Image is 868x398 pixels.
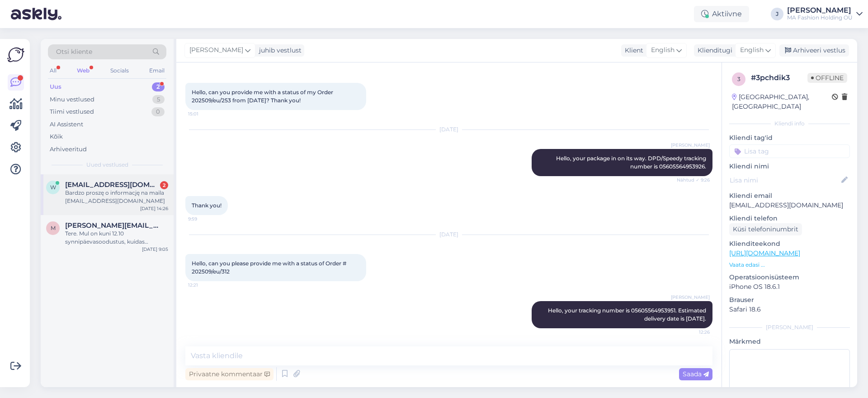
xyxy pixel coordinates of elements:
[671,142,710,149] span: [PERSON_NAME]
[192,260,348,275] span: Hello, can you please provide me with a status of Order # 202509/eu/312
[50,95,94,104] div: Minu vestlused
[694,46,732,55] div: Klienditugi
[729,191,850,201] p: Kliendi email
[729,223,802,235] div: Küsi telefoninumbrit
[65,230,168,246] div: Tere. Mul on kuni 12.10 synnipäevasoodustus, kuidas [PERSON_NAME] kasutada? [PERSON_NAME] põhjuse...
[189,45,243,55] span: [PERSON_NAME]
[771,8,783,20] div: J
[729,239,850,249] p: Klienditeekond
[676,177,710,183] span: Nähtud ✓ 9:26
[147,65,166,77] div: Email
[729,120,850,128] div: Kliendi info
[51,225,56,231] span: M
[729,323,850,331] div: [PERSON_NAME]
[65,221,159,230] span: Maria.aru@gmail.com
[151,107,165,116] div: 0
[192,89,335,104] span: Hello, can you provide me with a status of my Order 202509/eu/253 from [DATE]? Thank you!
[152,95,165,104] div: 5
[108,65,131,77] div: Socials
[730,175,840,185] input: Lisa nimi
[751,72,807,83] div: # 3pchdik3
[185,125,712,134] div: [DATE]
[188,110,222,117] span: 15:01
[683,370,709,378] span: Saada
[188,282,222,288] span: 12:21
[50,107,94,116] div: Tiimi vestlused
[729,337,850,346] p: Märkmed
[50,184,56,191] span: w
[694,6,749,22] div: Aktiivne
[671,294,710,301] span: [PERSON_NAME]
[807,73,847,83] span: Offline
[621,46,643,55] div: Klient
[729,162,850,171] p: Kliendi nimi
[737,76,741,82] span: 3
[651,45,675,55] span: English
[556,155,708,170] span: Hello, your package in on its way. DPD/Speedy tracking number is 05605564953926.
[548,307,708,322] span: Hello, your tracking number is 05605564953951. Estimated delivery date is [DATE].
[729,305,850,314] p: Safari 18.6
[729,214,850,223] p: Kliendi telefon
[732,92,832,111] div: [GEOGRAPHIC_DATA], [GEOGRAPHIC_DATA]
[729,133,850,143] p: Kliendi tag'id
[50,145,87,154] div: Arhiveeritud
[50,120,83,129] div: AI Assistent
[185,368,274,380] div: Privaatne kommentaar
[676,329,710,336] span: 12:26
[787,7,863,21] a: [PERSON_NAME]MA Fashion Holding OÜ
[188,216,222,222] span: 9:59
[50,132,63,141] div: Kõik
[140,205,168,212] div: [DATE] 14:26
[192,202,222,209] span: Thank you!
[787,14,853,21] div: MA Fashion Holding OÜ
[729,295,850,305] p: Brauser
[740,45,764,55] span: English
[185,230,712,239] div: [DATE]
[152,82,165,91] div: 2
[729,273,850,282] p: Operatsioonisüsteem
[729,249,800,257] a: [URL][DOMAIN_NAME]
[65,181,159,189] span: waronskaewelina@gmail.com
[729,282,850,292] p: iPhone OS 18.6.1
[787,7,853,14] div: [PERSON_NAME]
[779,44,849,57] div: Arhiveeri vestlus
[86,161,128,169] span: Uued vestlused
[75,65,91,77] div: Web
[729,201,850,210] p: [EMAIL_ADDRESS][DOMAIN_NAME]
[255,46,302,55] div: juhib vestlust
[65,189,168,205] div: Bardzo proszę o informację na maila [EMAIL_ADDRESS][DOMAIN_NAME]
[56,47,92,57] span: Otsi kliente
[729,144,850,158] input: Lisa tag
[50,82,61,91] div: Uus
[729,261,850,269] p: Vaata edasi ...
[142,246,168,253] div: [DATE] 9:05
[160,181,168,189] div: 2
[7,46,24,63] img: Askly Logo
[48,65,58,77] div: All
